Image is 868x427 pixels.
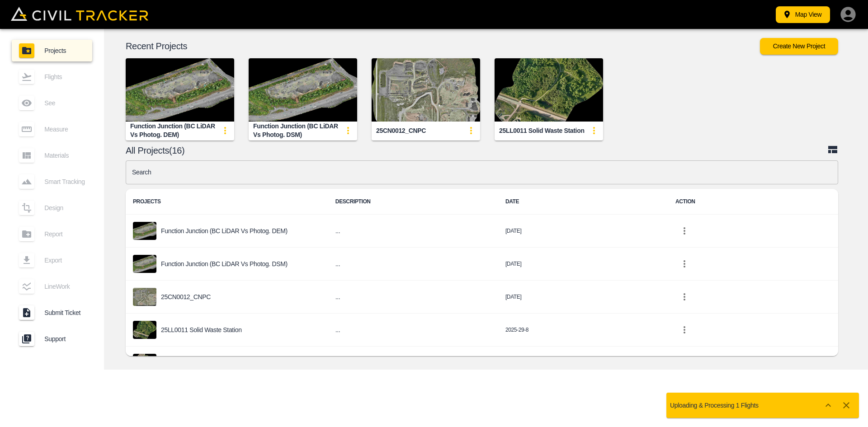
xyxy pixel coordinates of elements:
[161,356,321,371] p: Teacherages volumes (Drone surface 250801 vs DG surface lowered 0.150m)
[498,248,668,281] td: [DATE]
[44,47,85,54] span: Projects
[376,127,426,135] div: 25CN0012_CNPC
[585,122,603,140] button: update-card-details
[12,40,92,61] a: Projects
[130,122,216,139] div: Function Junction (BC LiDAR vs Photog. DEM)
[133,255,156,273] img: project-image
[161,260,288,267] p: Function Junction (BC LiDAR vs Photog. DSM)
[12,302,92,324] a: Submit Ticket
[126,42,760,50] p: Recent Projects
[498,314,668,347] td: 2025-29-8
[670,402,759,409] p: Uploading & Processing 1 Flights
[335,324,491,336] h6: ...
[498,189,668,215] th: DATE
[328,189,498,215] th: DESCRIPTION
[335,291,491,303] h6: ...
[668,189,838,215] th: ACTION
[498,281,668,314] td: [DATE]
[776,6,830,23] button: Map View
[819,396,837,414] button: Show more
[372,58,480,122] img: 25CN0012_CNPC
[335,225,491,237] h6: ...
[133,354,156,372] img: project-image
[462,122,480,140] button: update-card-details
[126,189,328,215] th: PROJECTS
[161,326,242,333] p: 25LL0011 Solid Waste Station
[133,321,156,339] img: project-image
[253,122,339,139] div: Function Junction (BC LiDAR vs Photog. DSM)
[126,58,234,122] img: Function Junction (BC LiDAR vs Photog. DEM)
[498,347,668,380] td: [DATE]
[161,293,211,300] p: 25CN0012_CNPC
[161,227,288,235] p: Function Junction (BC LiDAR vs Photog. DEM)
[44,335,85,343] span: Support
[44,309,85,316] span: Submit Ticket
[498,215,668,248] td: [DATE]
[760,38,838,55] button: Create New Project
[216,122,234,140] button: update-card-details
[335,258,491,270] h6: ...
[249,58,357,122] img: Function Junction (BC LiDAR vs Photog. DSM)
[133,288,156,306] img: project-image
[12,328,92,350] a: Support
[495,58,603,122] img: 25LL0011 Solid Waste Station
[499,127,585,135] div: 25LL0011 Solid Waste Station
[133,222,156,240] img: project-image
[339,122,357,140] button: update-card-details
[126,147,827,154] p: All Projects(16)
[11,7,148,21] img: Civil Tracker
